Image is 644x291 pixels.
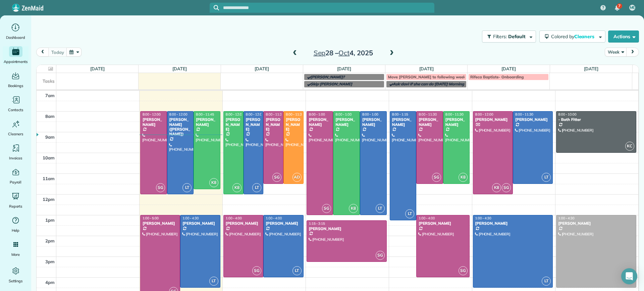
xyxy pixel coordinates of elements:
[515,112,533,117] span: 8:00 - 11:30
[393,81,464,86] span: Ask davi if she can do [DATE] Morning
[48,48,67,57] button: today
[539,30,605,43] button: Colored byCleaners
[475,221,551,226] div: [PERSON_NAME]
[309,221,325,226] span: 1:15 - 3:15
[214,5,219,10] svg: Focus search
[172,66,187,71] a: [DATE]
[252,183,261,192] span: LT
[272,173,281,182] span: SG
[182,183,192,192] span: LT
[475,112,493,117] span: 8:00 - 12:00
[3,143,29,161] a: Invoices
[209,178,218,187] span: K8
[574,33,596,40] span: Cleaners
[43,176,55,181] span: 11am
[335,112,352,117] span: 8:00 - 1:00
[3,46,29,65] a: Appointments
[479,30,536,43] a: Filters: Default
[445,112,464,117] span: 8:00 - 11:30
[45,259,55,264] span: 3pm
[493,33,507,40] span: Filters:
[8,131,23,137] span: Cleaners
[625,142,634,151] span: KC
[492,183,501,192] span: K8
[610,1,624,15] div: 7 unread notifications
[475,216,491,220] span: 1:00 - 4:30
[4,58,28,65] span: Appointments
[182,216,199,220] span: 1:00 - 4:30
[558,112,577,117] span: 8:00 - 10:00
[482,30,536,43] button: Filters: Default
[470,74,524,79] span: Rifeca Baptiste- Onboarding
[43,197,55,202] span: 12pm
[418,221,468,226] div: [PERSON_NAME]
[445,117,468,127] div: [PERSON_NAME]
[362,112,378,117] span: 8:00 - 1:00
[551,33,597,40] span: Colored by
[542,173,551,182] span: LT
[558,216,575,220] span: 1:00 - 4:30
[3,266,29,284] a: Settings
[515,117,551,122] div: [PERSON_NAME]
[376,204,385,213] span: LT
[542,277,551,286] span: LT
[630,5,635,10] span: ME
[362,117,385,127] div: [PERSON_NAME]
[6,34,25,41] span: Dashboard
[45,93,55,98] span: 7am
[558,117,634,122] div: - Bath Fitter
[225,221,261,226] div: [PERSON_NAME]
[11,251,20,258] span: More
[265,221,301,226] div: [PERSON_NAME]
[621,268,637,284] div: Open Intercom Messenger
[45,217,55,223] span: 1pm
[309,226,385,231] div: [PERSON_NAME]
[349,204,358,213] span: K8
[405,209,414,218] span: LT
[10,179,22,186] span: Payroll
[196,112,214,117] span: 8:00 - 11:45
[285,117,302,132] div: [PERSON_NAME]
[502,183,511,192] span: SG
[210,5,219,10] button: Focus search
[392,112,408,117] span: 8:00 - 1:15
[182,221,218,226] div: [PERSON_NAME]
[584,66,598,71] a: [DATE]
[143,112,161,117] span: 8:00 - 12:00
[169,112,187,117] span: 8:00 - 12:00
[9,203,22,210] span: Reports
[618,3,621,9] span: 7
[419,216,435,220] span: 1:00 - 4:00
[36,48,49,57] button: prev
[418,117,441,127] div: [PERSON_NAME]
[3,70,29,89] a: Bookings
[232,183,241,192] span: K8
[419,112,437,117] span: 8:00 - 11:30
[286,112,304,117] span: 8:00 - 11:30
[142,117,165,127] div: [PERSON_NAME]
[335,117,358,127] div: [PERSON_NAME]
[45,280,55,285] span: 4pm
[8,106,23,113] span: Contacts
[432,173,441,182] span: SG
[3,94,29,113] a: Contacts
[459,173,468,182] span: K8
[392,117,415,127] div: [PERSON_NAME]
[225,117,241,132] div: [PERSON_NAME]
[309,112,325,117] span: 8:00 - 1:00
[45,134,55,140] span: 9am
[169,117,192,137] div: [PERSON_NAME] ([PERSON_NAME])
[3,215,29,234] a: Help
[9,155,22,161] span: Invoices
[3,22,29,41] a: Dashboard
[3,167,29,186] a: Payroll
[196,117,218,127] div: [PERSON_NAME]
[608,30,639,43] button: Actions
[508,33,526,40] span: Default
[43,155,55,160] span: 10am
[266,216,282,220] span: 1:00 - 4:00
[226,112,244,117] span: 8:00 - 12:00
[475,117,511,122] div: [PERSON_NAME]
[246,117,262,132] div: [PERSON_NAME]
[8,82,23,89] span: Bookings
